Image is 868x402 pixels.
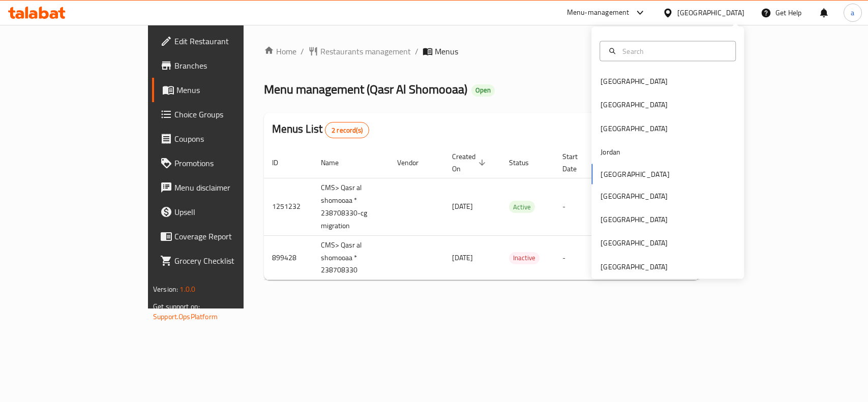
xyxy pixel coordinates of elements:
a: Menu disclaimer [152,175,293,200]
span: Open [471,86,495,95]
input: Search [618,45,729,56]
span: Promotions [174,157,285,169]
a: Restaurants management [308,45,411,57]
span: 2 record(s) [325,126,369,135]
div: [GEOGRAPHIC_DATA] [601,237,668,249]
span: Menus [435,45,458,57]
span: Status [509,157,542,169]
span: 1.0.0 [179,283,195,296]
table: enhanced table [264,147,769,281]
td: - [554,178,603,235]
span: Menu management ( Qasr Al Shomooaa ) [264,78,467,101]
a: Coverage Report [152,224,293,249]
span: Restaurants management [320,45,411,57]
span: Vendor [397,157,432,169]
a: Edit Restaurant [152,29,293,53]
span: Name [321,157,352,169]
a: Coupons [152,127,293,151]
td: CMS> Qasr al shomooaa * 238708330-cg migration [313,178,389,235]
span: Edit Restaurant [174,35,285,47]
a: Menus [152,78,293,102]
nav: breadcrumb [264,45,700,57]
div: Open [471,84,495,97]
span: ID [272,157,291,169]
h2: Menus List [272,121,369,138]
span: Get support on: [153,300,200,313]
span: Coverage Report [174,230,285,242]
li: / [301,45,304,57]
a: Branches [152,53,293,78]
span: Inactive [509,252,540,264]
div: [GEOGRAPHIC_DATA] [601,261,668,272]
span: Grocery Checklist [174,255,285,267]
div: Jordan [601,146,620,158]
span: Upsell [174,206,285,218]
div: [GEOGRAPHIC_DATA] [677,7,744,18]
span: Menus [176,84,285,96]
td: - [554,235,603,280]
div: Menu-management [567,7,630,19]
span: [DATE] [452,251,473,264]
td: CMS> Qasr al shomooaa * 238708330 [313,235,389,280]
span: Version: [153,283,178,296]
div: [GEOGRAPHIC_DATA] [601,99,668,110]
span: Created On [452,150,489,175]
span: Choice Groups [174,108,285,120]
a: Choice Groups [152,102,293,127]
li: / [415,45,418,57]
span: Active [509,201,535,213]
a: Upsell [152,200,293,224]
div: [GEOGRAPHIC_DATA] [601,76,668,87]
span: a [851,7,854,18]
span: Branches [174,59,285,72]
a: Promotions [152,151,293,175]
a: Support.OpsPlatform [153,310,218,323]
div: [GEOGRAPHIC_DATA] [601,122,668,134]
span: Menu disclaimer [174,181,285,194]
span: Start Date [562,150,591,175]
div: [GEOGRAPHIC_DATA] [601,214,668,225]
span: Coupons [174,133,285,145]
a: Grocery Checklist [152,249,293,273]
span: [DATE] [452,200,473,213]
div: [GEOGRAPHIC_DATA] [601,190,668,201]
